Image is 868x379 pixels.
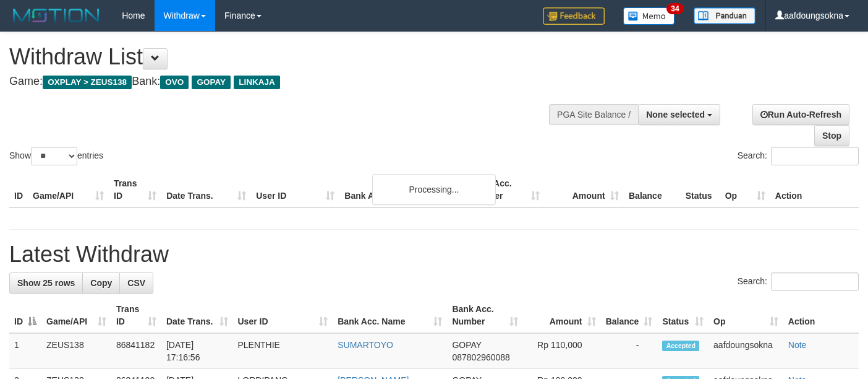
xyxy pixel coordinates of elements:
[192,76,231,89] span: GOPAY
[9,45,566,69] h1: Withdraw List
[251,172,339,207] th: User ID
[601,333,658,369] td: -
[694,7,755,24] img: panduan.png
[681,172,720,207] th: Status
[708,333,783,369] td: aafdoungsokna
[233,298,333,333] th: User ID: activate to sort column ascending
[372,174,496,205] div: Processing...
[234,76,280,89] span: LINKAJA
[43,76,132,89] span: OXPLAY > ZEUS138
[662,341,699,351] span: Accepted
[738,272,859,291] label: Search:
[771,147,859,165] input: Search:
[452,340,481,350] span: GOPAY
[9,333,41,369] td: 1
[41,333,111,369] td: ZEUS138
[738,147,859,165] label: Search:
[9,76,566,88] h4: Game: Bank:
[624,172,681,207] th: Balance
[666,3,683,14] span: 34
[720,172,770,207] th: Op
[9,172,28,207] th: ID
[545,172,624,207] th: Amount
[646,110,705,120] span: None selected
[111,298,161,333] th: Trans ID: activate to sort column ascending
[708,298,783,333] th: Op: activate to sort column ascending
[9,272,83,294] a: Show 25 rows
[160,76,189,89] span: OVO
[31,147,77,165] select: Showentries
[127,278,145,288] span: CSV
[771,272,859,291] input: Search:
[9,242,859,267] h1: Latest Withdraw
[523,298,601,333] th: Amount: activate to sort column ascending
[9,6,103,25] img: MOTION_logo.png
[338,340,393,350] a: SUMARTOYO
[41,298,111,333] th: Game/API: activate to sort column ascending
[17,278,75,288] span: Show 25 rows
[233,333,333,369] td: PLENTHIE
[161,298,233,333] th: Date Trans.: activate to sort column ascending
[333,298,447,333] th: Bank Acc. Name: activate to sort column ascending
[161,333,233,369] td: [DATE] 17:16:56
[549,104,638,125] div: PGA Site Balance /
[814,125,849,146] a: Stop
[161,172,251,207] th: Date Trans.
[109,172,161,207] th: Trans ID
[9,147,103,165] label: Show entries
[465,172,544,207] th: Bank Acc. Number
[752,104,849,125] a: Run Auto-Refresh
[523,333,601,369] td: Rp 110,000
[623,7,675,25] img: Button%20Memo.svg
[452,352,509,362] span: Copy 087802960088 to clipboard
[28,172,109,207] th: Game/API
[339,172,465,207] th: Bank Acc. Name
[447,298,522,333] th: Bank Acc. Number: activate to sort column ascending
[90,278,112,288] span: Copy
[119,272,153,294] a: CSV
[657,298,708,333] th: Status: activate to sort column ascending
[638,104,720,125] button: None selected
[82,272,120,294] a: Copy
[601,298,658,333] th: Balance: activate to sort column ascending
[770,172,859,207] th: Action
[111,333,161,369] td: 86841182
[543,7,605,25] img: Feedback.jpg
[783,298,859,333] th: Action
[788,340,807,350] a: Note
[9,298,41,333] th: ID: activate to sort column descending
